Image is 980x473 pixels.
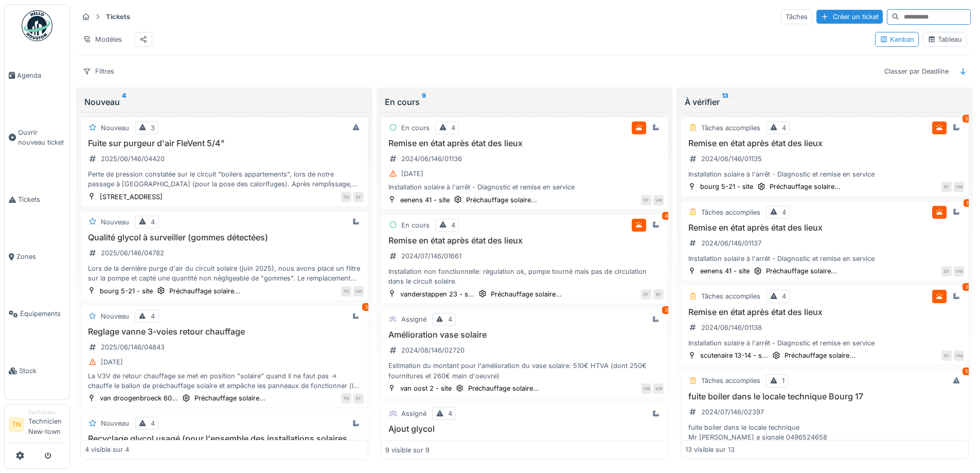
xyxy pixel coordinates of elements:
div: 2025/06/146/04843 [101,342,165,352]
a: Agenda [5,47,69,104]
div: Nouveau [84,96,364,108]
div: 4 [782,207,786,217]
div: 2024/12/146/06031 [401,440,462,449]
div: VM [954,351,964,361]
div: EF [941,182,952,192]
div: Installation solaire à l'arrêt - Diagnostic et remise en service [685,254,964,264]
div: Filtres [78,64,119,79]
li: Technicien New-town [28,409,65,441]
div: 9 visible sur 9 [385,445,430,454]
h3: Qualité glycol à surveiller (gommes détectées) [85,233,364,242]
div: Classer par Deadline [880,64,953,79]
span: Zones [16,252,65,261]
div: EF [941,266,952,276]
a: Ouvrir nouveau ticket [5,104,69,171]
div: 2024/06/146/01137 [701,238,761,248]
div: 1 [964,199,971,207]
div: VM [353,286,364,296]
a: Tickets [5,171,69,228]
div: Installation non fonctionnelle: régulation ok, pompe tourné mais pas de circulation dans le circu... [385,267,664,286]
div: bourg 5-21 - site [700,182,753,191]
div: [DATE] [101,357,123,367]
div: 2024/06/146/01138 [701,323,762,332]
strong: Tickets [102,12,134,22]
div: eenens 41 - site [700,266,750,276]
div: Préchauffage solaire... [766,266,837,276]
div: van oost 2 - site [400,383,452,393]
div: 4 [448,314,452,324]
div: 4 [662,212,670,220]
div: Créer un ticket [816,10,883,24]
div: À vérifier [685,96,965,108]
div: Nouveau [101,311,129,321]
div: vanderstappen 23 - s... [400,289,474,299]
div: 5 [963,115,971,122]
div: 3 [662,306,670,314]
div: 3 [151,123,155,133]
div: 2025/06/146/04782 [101,248,164,258]
span: Ouvrir nouveau ticket [18,128,65,147]
div: 2024/07/146/01661 [401,251,461,261]
div: Tâches accomplies [701,207,760,217]
div: Lors de la dernière purge d'air du circuit solaire (juin 2025), nous avons placé un filtre sur la... [85,264,364,283]
div: [DATE] [401,169,423,179]
h3: Amélioration vase solaire [385,330,664,340]
div: Perte de pression constatée sur le circuit "boilers appartements", lors de notre passage à [GEOGR... [85,169,364,189]
div: VM [954,266,964,276]
div: Technicien [28,409,65,416]
span: Tickets [18,195,65,204]
h3: Ajout glycol [385,424,664,434]
div: Tâches accomplies [701,291,760,301]
h3: Remise en état après état des lieux [685,138,964,148]
h3: Remise en état après état des lieux [385,236,664,246]
div: VM [653,195,664,205]
div: EF [941,351,952,361]
div: En cours [401,123,430,133]
div: Tableau [928,34,962,44]
h3: Reglage vanne 3-voies retour chauffage [85,327,364,337]
li: TN [9,417,24,432]
div: 3 [963,283,971,291]
div: Préchauffage solaire... [466,195,537,205]
div: Nouveau [101,123,129,133]
h3: Fuite sur purgeur d'air FleVent 5/4" [85,138,364,148]
div: [STREET_ADDRESS] [100,192,163,202]
div: 2025/06/146/04420 [101,154,165,164]
div: Estimation du montant pour l'amélioration du vase solaire: 510€ HTVA (dont 250€ fournitures et 26... [385,361,664,380]
div: TN [341,192,351,202]
div: Préchauffage solaire... [468,383,539,393]
div: 4 [451,220,455,230]
div: Installation solaire à l'arrêt - Diagnostic et remise en service [685,338,964,348]
div: VM [653,383,664,394]
a: TN TechnicienTechnicien New-town [9,409,65,443]
div: van droogenbroeck 60... [100,393,178,403]
div: 4 visible sur 4 [85,445,129,454]
div: 2024/07/146/02397 [701,407,764,417]
div: 2024/06/146/01135 [701,154,762,164]
div: EF [353,393,364,404]
a: Zones [5,228,69,285]
a: Équipements [5,285,69,342]
div: eenens 41 - site [400,195,450,205]
div: Nouveau [101,418,129,428]
div: Nouveau [101,217,129,227]
div: Préchauffage solaire... [770,182,841,191]
div: Préchauffage solaire... [169,286,240,296]
div: 4 [151,217,155,227]
div: 4 [151,418,155,428]
span: Stock [19,366,65,376]
div: 4 [448,409,452,418]
div: EF [353,192,364,202]
div: En cours [385,96,665,108]
div: En cours [401,220,430,230]
div: 5 [963,367,971,375]
h3: fuite boiler dans le locale technique Bourg 17 [685,392,964,401]
div: 3 [362,303,370,311]
div: Tâches accomplies [701,376,760,386]
sup: 13 [722,96,728,108]
div: TN [341,393,351,404]
div: EF [641,289,651,300]
div: Installation solaire à l'arrêt - Diagnostic et remise en service [685,169,964,179]
div: 2024/08/146/02720 [401,345,465,355]
div: 4 [782,123,786,133]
